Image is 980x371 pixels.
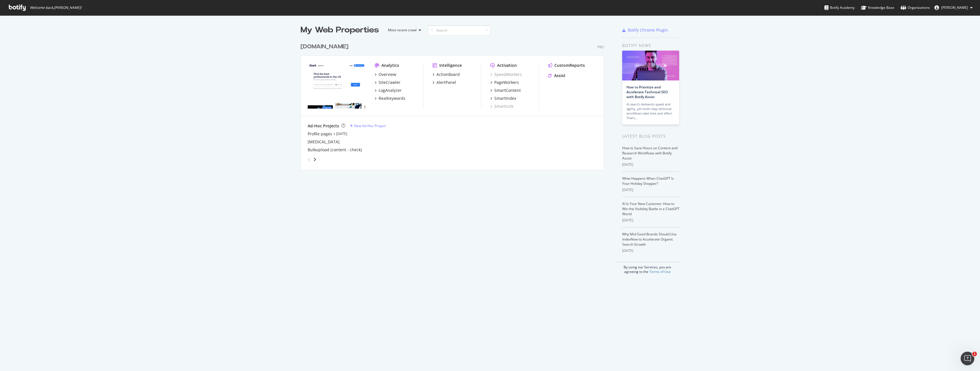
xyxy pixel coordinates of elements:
[622,51,679,80] img: How to Prioritize and Accelerate Technical SEO with Botify Assist
[388,28,416,32] div: Most recent crawl
[824,5,855,11] div: Botify Academy
[861,5,894,11] div: Knowledge Base
[548,73,565,78] a: Assist
[379,96,405,101] div: RealKeywords
[432,72,460,77] a: ActionBoard
[313,157,317,162] div: angle-right
[375,72,396,77] a: Overview
[622,162,679,167] div: [DATE]
[597,45,604,49] div: Pro
[375,88,402,93] a: LogAnalyzer
[554,63,585,68] div: CustomReports
[336,131,347,136] a: [DATE]
[354,123,386,128] div: New Ad-Hoc Project
[615,262,679,274] div: By using our Services, you are agreeing to the
[901,5,930,11] div: Organizations
[622,232,677,247] a: Why Mid-Sized Brands Should Use IndexNow to Accelerate Organic Search Growth
[436,72,460,77] div: ActionBoard
[490,103,513,109] a: SmartLink
[383,26,423,35] button: Most recent crawl
[649,269,671,274] a: Terms of Use
[308,123,339,129] div: Ad-Hoc Projects
[490,88,521,93] a: SmartContent
[494,96,516,101] div: SmartIndex
[494,88,521,93] div: SmartContent
[375,80,401,85] a: SiteCrawler
[622,27,668,33] a: Botify Chrome Plugin
[622,176,674,186] a: What Happens When ChatGPT Is Your Holiday Shopper?
[490,96,516,101] a: SmartIndex
[428,25,491,35] input: Search
[301,36,609,169] div: grid
[490,72,522,77] a: SpeedWorkers
[554,73,565,78] div: Assist
[622,146,677,161] a: How to Save Hours on Content and Research Workflows with Botify Assist
[379,88,402,93] div: LogAnalyzer
[497,63,517,68] div: Activation
[301,43,351,51] a: [DOMAIN_NAME]
[375,96,405,101] a: RealKeywords
[381,63,399,68] div: Analytics
[308,147,362,153] a: Bulkupload (content - check)
[622,218,679,223] div: [DATE]
[439,63,462,68] div: Intelligence
[930,3,977,12] button: [PERSON_NAME]
[301,24,379,36] div: My Web Properties
[628,27,668,33] div: Botify Chrome Plugin
[622,248,679,253] div: [DATE]
[308,63,366,109] img: www.bark.com
[436,80,456,85] div: AlertPanel
[622,133,679,139] div: Latest Blog Posts
[432,80,456,85] a: AlertPanel
[626,85,668,99] a: How to Prioritize and Accelerate Technical SEO with Botify Assist
[379,72,396,77] div: Overview
[30,5,81,10] span: Welcome back, [PERSON_NAME] !
[622,187,679,192] div: [DATE]
[301,43,348,51] div: [DOMAIN_NAME]
[379,80,401,85] div: SiteCrawler
[626,102,675,120] div: AI search demands speed and agility, yet multi-step technical workflows take time and effort. Tha...
[490,80,519,85] a: PageWorkers
[350,123,386,128] a: New Ad-Hoc Project
[972,352,977,356] span: 1
[305,155,313,164] div: angle-left
[622,42,679,49] div: Botify news
[308,131,332,137] a: Profile pages
[548,63,585,68] a: CustomReports
[308,139,340,145] a: [MEDICAL_DATA]
[494,80,519,85] div: PageWorkers
[941,5,968,10] span: Wayne Burden
[961,352,974,365] iframe: Intercom live chat
[622,201,679,216] a: AI Is Your New Customer: How to Win the Visibility Battle in a ChatGPT World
